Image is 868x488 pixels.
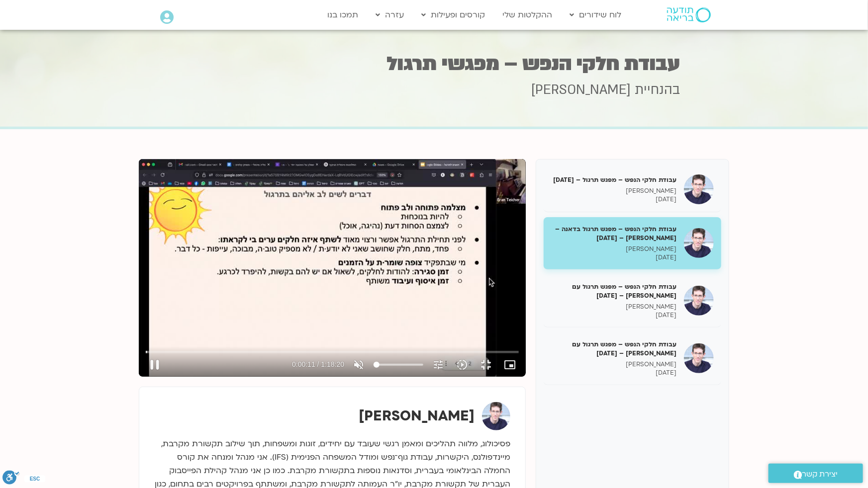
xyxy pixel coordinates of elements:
[322,5,363,24] a: תמכו בנו
[416,5,490,24] a: קורסים ופעילות
[551,195,676,204] p: [DATE]
[684,286,714,316] img: עבודת חלקי הנפש – מפגש תרגול עם ערן טייכר – 8/4/25
[551,311,676,320] p: [DATE]
[667,7,711,22] img: תודעה בריאה
[551,225,676,243] h5: עבודת חלקי הנפש – מפגש תרגול בדאנה – [PERSON_NAME] – [DATE]
[551,340,676,358] h5: עבודת חלקי הנפש – מפגש תרגול עם [PERSON_NAME] – [DATE]
[551,187,676,195] p: [PERSON_NAME]
[497,5,557,24] a: ההקלטות שלי
[684,228,714,258] img: עבודת חלקי הנפש – מפגש תרגול בדאנה – ערן טייכר – 1/4/25
[482,402,510,430] img: ערן טייכר
[551,303,676,311] p: [PERSON_NAME]
[684,343,714,373] img: עבודת חלקי הנפש – מפגש תרגול עם ערן טייכר – 15/4/25
[359,407,475,425] strong: [PERSON_NAME]
[565,5,626,24] a: לוח שידורים
[188,54,680,74] h1: עבודת חלקי הנפש – מפגשי תרגול
[684,174,714,204] img: עבודת חלקי הנפש – מפגש תרגול – 25/03/25
[769,464,863,483] a: יצירת קשר
[551,369,676,377] p: [DATE]
[551,360,676,369] p: [PERSON_NAME]
[551,282,676,300] h5: עבודת חלקי הנפש – מפגש תרגול עם [PERSON_NAME] – [DATE]
[551,245,676,253] p: [PERSON_NAME]
[551,175,676,184] h5: עבודת חלקי הנפש – מפגש תרגול – [DATE]
[802,468,838,481] span: יצירת קשר
[635,81,680,99] span: בהנחיית
[551,253,676,262] p: [DATE]
[371,5,409,24] a: עזרה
